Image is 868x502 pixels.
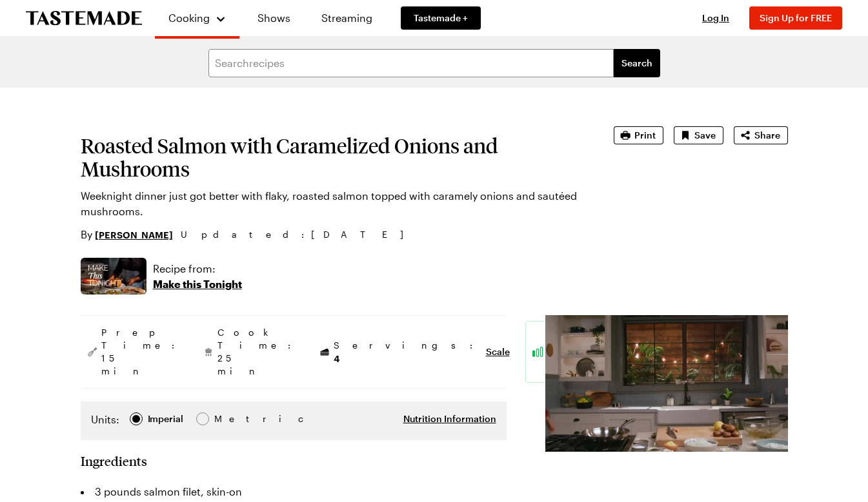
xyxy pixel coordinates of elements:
button: Print [614,126,663,144]
span: Share [754,129,780,142]
span: Cooking [168,12,210,24]
a: Recipe from:Make this Tonight [153,261,242,292]
span: Search [621,57,652,70]
span: Sign Up for FREE [760,12,832,23]
button: Save recipe [674,126,723,144]
div: Imperial [148,412,183,426]
h1: Roasted Salmon with Caramelized Onions and Mushrooms [81,134,578,180]
li: 3 pounds salmon filet, skin-on [81,481,507,502]
p: Weeknight dinner just got better with flaky, roasted salmon topped with caramely onions and sauté... [81,188,578,219]
div: Imperial Metric [91,412,241,430]
img: Show where recipe is used [81,258,146,294]
h2: Ingredients [81,453,147,468]
a: To Tastemade Home Page [26,11,142,26]
p: Recipe from: [153,261,242,276]
a: Tastemade + [401,6,481,30]
div: Metric [214,412,241,426]
button: Cooking [168,5,227,31]
label: Units: [91,412,119,427]
span: Tastemade + [414,12,468,24]
span: Imperial [148,412,185,426]
button: Nutrition Information [403,412,496,425]
p: By [81,227,173,242]
button: Log In [690,12,742,24]
span: Print [634,129,656,142]
a: [PERSON_NAME] [95,227,173,242]
button: Share [734,126,788,144]
span: Servings: [334,339,479,365]
span: Updated : [DATE] [181,227,416,242]
span: Metric [214,412,243,426]
span: Cook Time: 25 min [217,326,298,378]
span: 4 [334,352,339,364]
p: Make this Tonight [153,276,242,292]
span: Prep Time: 15 min [101,326,181,378]
button: filters [614,49,660,77]
button: Sign Up for FREE [749,6,842,30]
span: Save [694,129,716,142]
span: Log In [702,12,729,23]
button: Scale [486,345,510,358]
